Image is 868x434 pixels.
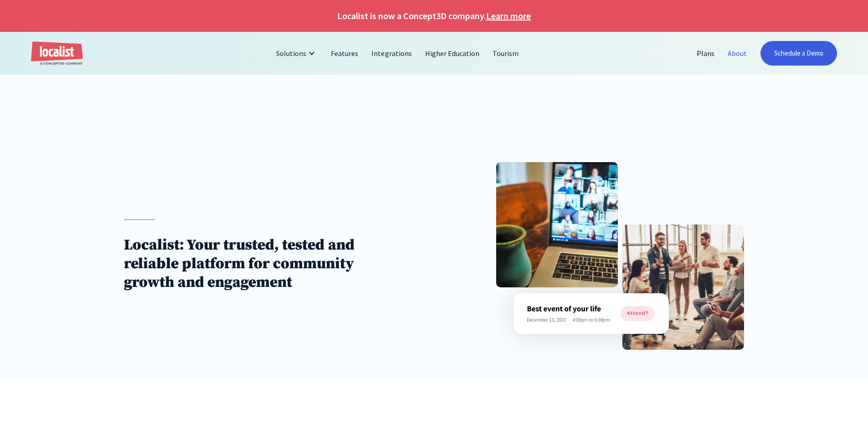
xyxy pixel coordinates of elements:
a: home [31,41,83,66]
img: About Localist [622,225,744,350]
a: About [721,42,754,64]
img: About Localist [514,293,669,334]
a: Schedule a Demo [760,41,837,66]
a: Features [324,42,365,64]
div: Solutions [269,42,324,64]
div: Solutions [276,48,306,59]
a: Integrations [365,42,418,64]
h1: Localist: Your trusted, tested and reliable platform for community growth and engagement [124,236,403,292]
a: Learn more [486,9,531,23]
a: Plans [690,42,721,64]
a: Higher Education [419,42,486,64]
a: Tourism [486,42,525,64]
img: About Localist [496,162,618,287]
